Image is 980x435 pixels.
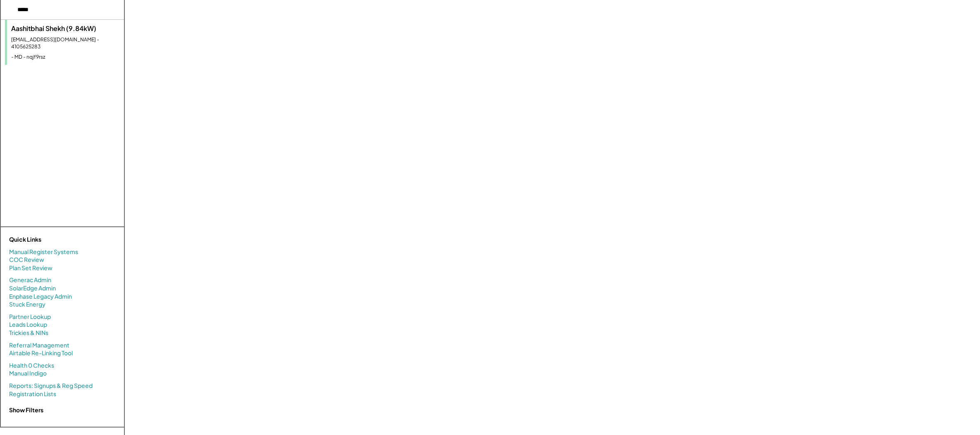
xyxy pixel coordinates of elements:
a: Partner Lookup [9,313,51,321]
a: Manual Register Systems [9,248,78,256]
div: - MD - nqjf9rsz [11,54,120,61]
a: Trickies & NINs [9,329,48,337]
div: Quick Links [9,235,92,244]
a: Airtable Re-Linking Tool [9,349,73,357]
a: COC Review [9,256,44,264]
a: Plan Set Review [9,264,52,272]
a: SolarEdge Admin [9,284,56,292]
a: Manual Indigo [9,369,47,378]
a: Stuck Energy [9,300,45,309]
a: Generac Admin [9,276,51,284]
a: Reports: Signups & Reg Speed [9,382,93,390]
a: Referral Management [9,341,69,349]
strong: Show Filters [9,406,43,414]
a: Enphase Legacy Admin [9,292,72,301]
div: [EMAIL_ADDRESS][DOMAIN_NAME] - 4105625283 [11,36,120,50]
a: Health 0 Checks [9,361,54,370]
a: Leads Lookup [9,321,47,329]
div: Aashitbhai Shekh (9.84kW) [11,24,120,33]
a: Registration Lists [9,390,56,398]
